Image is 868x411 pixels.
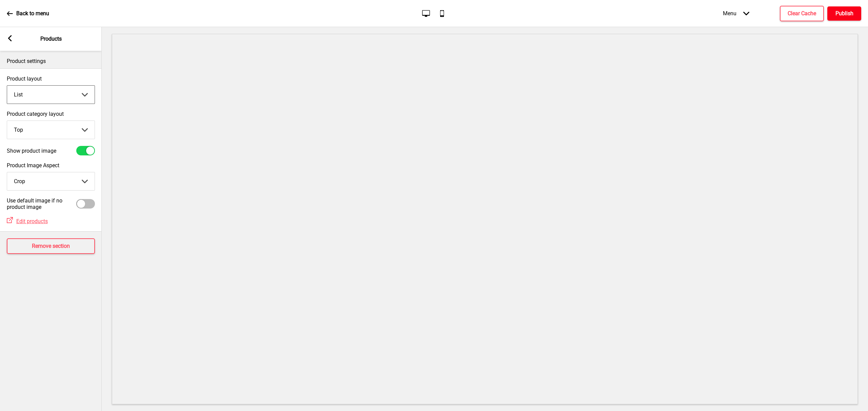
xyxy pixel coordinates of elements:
button: Clear Cache [780,6,824,21]
label: Product layout [7,75,95,82]
h4: Publish [835,10,853,17]
a: Back to menu [7,4,49,23]
span: Edit products [16,218,48,224]
label: Show product image [7,148,56,154]
a: Edit products [13,218,48,224]
p: Product settings [7,58,95,65]
button: Remove section [7,238,95,254]
label: Product category layout [7,111,95,117]
h4: Remove section [32,242,70,250]
p: Back to menu [16,10,49,17]
label: Use default image if no product image [7,197,76,210]
button: Publish [827,6,861,21]
p: Products [40,35,62,43]
h4: Clear Cache [788,10,816,17]
div: Menu [716,3,756,23]
label: Product Image Aspect [7,162,95,169]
